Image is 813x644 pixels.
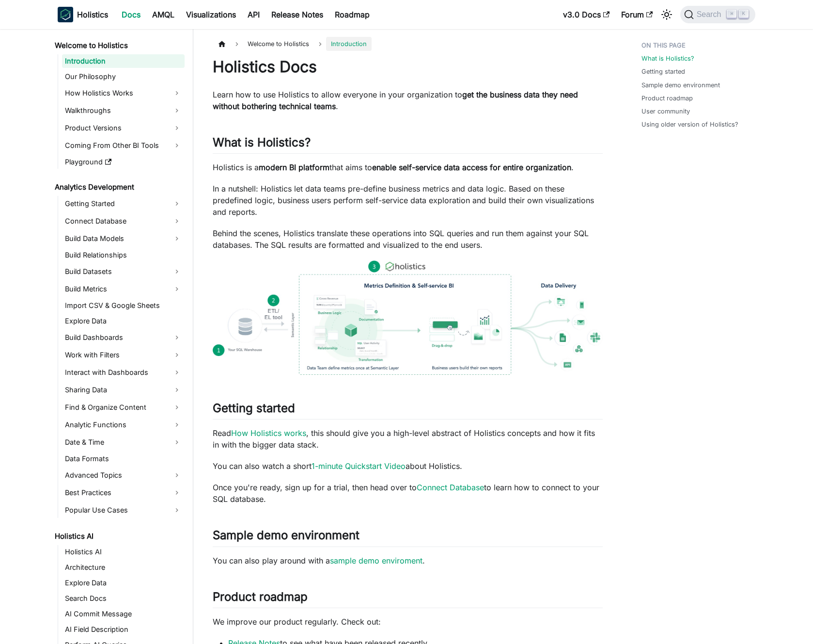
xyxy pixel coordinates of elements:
[417,483,484,492] a: Connect Database
[641,67,685,76] a: Getting started
[213,260,603,375] img: How Holistics fits in your Data Stack
[213,37,603,51] nav: Breadcrumbs
[62,365,185,380] a: Interact with Dashboards
[641,120,738,129] a: Using older version of Holistics?
[62,103,185,118] a: Walkthroughs
[641,94,693,103] a: Product roadmap
[641,54,694,63] a: What is Holistics?
[62,196,185,211] a: Getting Started
[62,417,185,433] a: Analytic Functions
[213,616,603,628] p: We improve our product regularly. Check out:
[62,314,185,328] a: Explore Data
[312,461,406,471] a: 1-minute Quickstart Video
[62,231,185,246] a: Build Data Models
[62,623,185,636] a: AI Field Description
[62,467,185,483] a: Advanced Topics
[62,330,185,345] a: Build Dashboards
[213,555,603,566] p: You can also play around with a .
[62,561,185,574] a: Architecture
[62,435,185,450] a: Date & Time
[213,590,603,608] h2: Product roadmap
[62,347,185,363] a: Work with Filters
[62,592,185,605] a: Search Docs
[62,54,185,68] a: Introduction
[680,6,755,23] button: Search (Command+K)
[58,7,108,22] a: HolisticsHolistics
[62,138,185,153] a: Coming From Other BI Tools
[641,107,690,116] a: User community
[62,281,185,297] a: Build Metrics
[62,120,185,136] a: Product Versions
[330,556,422,565] a: sample demo enviroment
[52,530,185,543] a: Holistics AI
[62,248,185,262] a: Build Relationships
[62,85,185,101] a: How Holistics Works
[146,7,180,22] a: AMQL
[659,7,674,22] button: Switch between dark and light mode (currently light mode)
[213,57,603,77] h1: Holistics Docs
[62,502,185,518] a: Popular Use Cases
[213,401,603,419] h2: Getting started
[62,452,185,466] a: Data Formats
[243,37,314,51] span: Welcome to Holistics
[242,7,266,22] a: API
[329,7,375,22] a: Roadmap
[213,227,603,251] p: Behind the scenes, Holistics translate these operations into SQL queries and run them against you...
[62,382,185,398] a: Sharing Data
[116,7,146,22] a: Docs
[62,213,185,229] a: Connect Database
[213,528,603,547] h2: Sample demo environment
[62,607,185,621] a: AI Commit Message
[62,485,185,500] a: Best Practices
[231,428,306,438] a: How Holistics works
[372,162,571,172] strong: enable self-service data access for entire organization
[62,545,185,559] a: Holistics AI
[694,10,727,19] span: Search
[326,37,372,51] span: Introduction
[213,161,603,173] p: Holistics is a that aims to .
[213,37,231,51] a: Home page
[213,183,603,218] p: In a nutshell: Holistics let data teams pre-define business metrics and data logic. Based on thes...
[180,7,242,22] a: Visualizations
[615,7,658,22] a: Forum
[641,80,720,90] a: Sample demo environment
[213,135,603,154] h2: What is Holistics?
[62,299,185,312] a: Import CSV & Google Sheets
[52,39,185,52] a: Welcome to Holistics
[259,162,329,172] strong: modern BI platform
[62,264,185,279] a: Build Datasets
[77,9,108,20] b: Holistics
[213,460,603,472] p: You can also watch a short about Holistics.
[557,7,615,22] a: v3.0 Docs
[62,70,185,83] a: Our Philosophy
[213,482,603,505] p: Once you're ready, sign up for a trial, then head over to to learn how to connect to your SQL dat...
[52,180,185,194] a: Analytics Development
[213,427,603,451] p: Read , this should give you a high-level abstract of Holistics concepts and how it fits in with t...
[62,576,185,590] a: Explore Data
[727,10,736,18] kbd: ⌘
[62,155,185,169] a: Playground
[266,7,329,22] a: Release Notes
[48,29,193,644] nav: Docs sidebar
[739,10,749,18] kbd: K
[213,89,603,112] p: Learn how to use Holistics to allow everyone in your organization to .
[62,400,185,415] a: Find & Organize Content
[58,7,73,22] img: Holistics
